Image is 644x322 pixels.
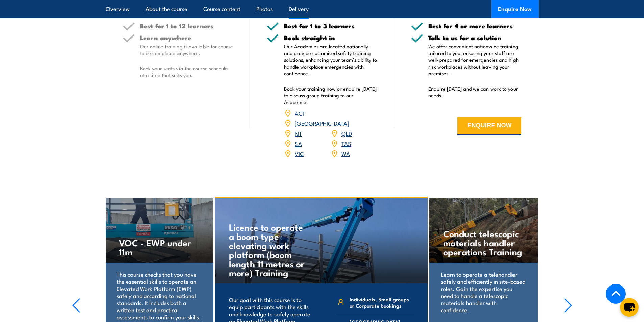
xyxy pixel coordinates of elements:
p: Learn to operate a telehandler safely and efficiently in site-based roles. Gain the expertise you... [441,271,526,313]
h5: Best for 1 to 12 learners [140,23,233,29]
a: [GEOGRAPHIC_DATA] [295,119,349,127]
a: QLD [341,129,352,137]
button: chat-button [620,298,639,317]
h5: Best for 1 to 3 learners [284,23,377,29]
h5: Best for 4 or more learners [428,23,522,29]
a: NT [295,129,302,137]
a: TAS [341,139,351,147]
a: ACT [295,109,305,117]
p: Enquire [DATE] and we can work to your needs. [428,85,522,99]
h5: Book straight in [284,34,377,41]
h4: Licence to operate a boom type elevating work platform (boom length 11 metres or more) Training [229,222,308,277]
p: We offer convenient nationwide training tailored to you, ensuring your staff are well-prepared fo... [428,43,522,77]
h5: Talk to us for a solution [428,34,522,41]
a: SA [295,139,302,147]
p: Book your seats via the course schedule at a time that suits you. [140,65,233,78]
a: WA [341,149,350,157]
h5: Learn anywhere [140,34,233,41]
h4: Conduct telescopic materials handler operations Training [443,229,523,256]
p: Book your training now or enquire [DATE] to discuss group training to our Academies [284,85,377,105]
p: Our online training is available for course to be completed anywhere. [140,43,233,56]
p: Our Academies are located nationally and provide customised safety training solutions, enhancing ... [284,43,377,77]
h4: VOC - EWP under 11m [119,238,199,256]
button: ENQUIRE NOW [457,117,521,135]
p: This course checks that you have the essential skills to operate an Elevated Work Platform (EWP) ... [117,271,201,320]
a: VIC [295,149,304,157]
span: Individuals, Small groups or Corporate bookings [350,296,414,309]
